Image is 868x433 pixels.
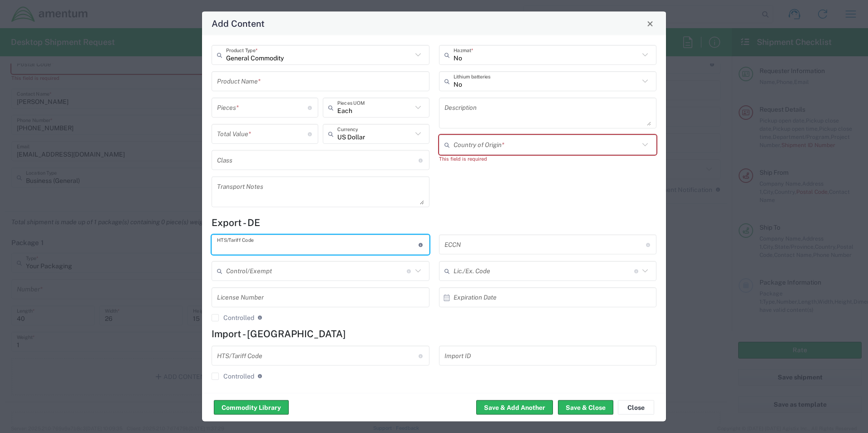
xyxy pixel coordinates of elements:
h4: Import - [GEOGRAPHIC_DATA] [212,328,656,340]
label: Controlled [212,314,254,321]
button: Close [618,400,654,415]
h4: Add Content [212,17,265,30]
h4: Export - DE [212,217,656,228]
label: Controlled [212,373,254,380]
div: This field is required [439,155,657,163]
button: Save & Add Another [476,400,553,415]
button: Save & Close [558,400,613,415]
button: Commodity Library [214,400,289,415]
button: Close [644,17,656,30]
